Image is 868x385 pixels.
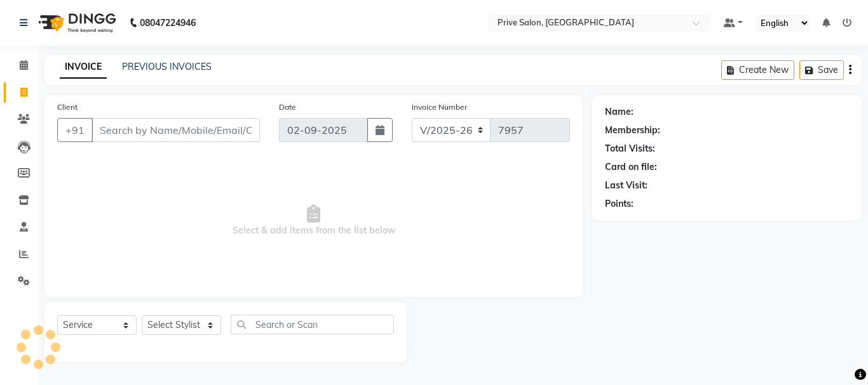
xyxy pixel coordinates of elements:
[605,197,634,211] div: Points:
[412,101,467,113] label: Invoice Number
[605,105,634,119] div: Name:
[32,5,119,41] img: logo
[605,142,655,155] div: Total Visits:
[605,179,648,192] div: Last Visit:
[231,315,394,334] input: Search or Scan
[57,157,570,284] span: Select & add items from the list below
[57,101,78,113] label: Client
[605,124,660,137] div: Membership:
[92,118,260,142] input: Search by Name/Mobile/Email/Code
[122,61,212,72] a: PREVIOUS INVOICES
[721,60,794,80] button: Create New
[60,56,107,79] a: INVOICE
[799,60,844,80] button: Save
[279,101,296,113] label: Date
[140,5,196,41] b: 08047224946
[605,160,657,174] div: Card on file:
[57,118,93,142] button: +91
